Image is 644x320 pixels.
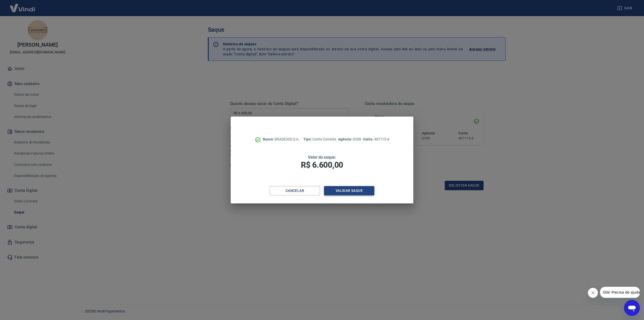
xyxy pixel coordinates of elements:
[263,137,275,141] span: Banco:
[3,4,42,8] span: Olá! Precisa de ajuda?
[588,288,598,298] iframe: Close message
[324,186,374,195] button: Validar saque
[308,155,336,160] span: Valor do saque:
[303,137,336,142] p: Conta Corrente
[363,137,389,142] p: 487115-4
[303,137,312,141] span: Tipo:
[600,287,640,298] iframe: Message from company
[270,186,320,195] button: Cancelar
[263,137,299,142] p: BRADESCO S.A.
[363,137,374,141] span: Conta:
[338,137,361,142] p: 0358
[624,300,640,316] iframe: Button to launch messaging window
[338,137,353,141] span: Agência:
[301,160,343,170] span: R$ 6.600,00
